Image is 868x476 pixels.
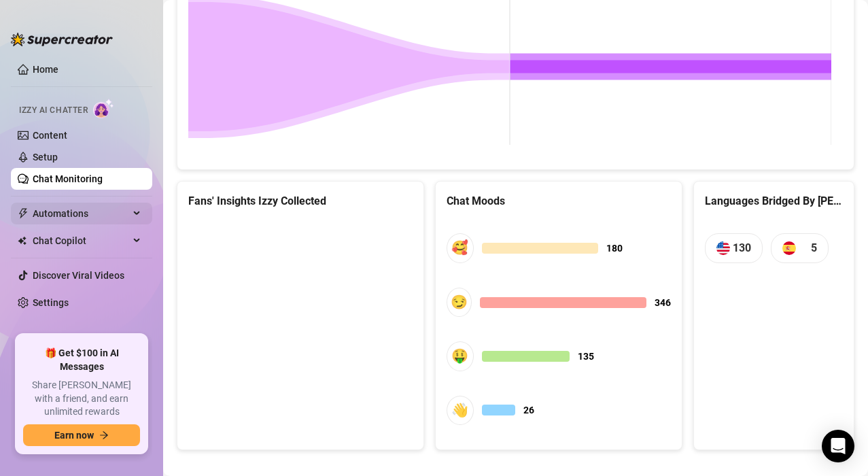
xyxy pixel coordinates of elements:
[811,239,817,256] span: 5
[11,33,113,46] img: logo-BBDzfeDw.svg
[716,241,730,255] img: us
[822,430,854,462] div: Open Intercom Messenger
[447,233,474,262] div: 🥰
[523,403,534,418] span: 26
[33,203,129,224] span: Automations
[33,64,58,75] a: Home
[782,241,796,255] img: es
[447,396,474,425] div: 👋
[188,192,413,209] div: Fans' Insights Izzy Collected
[705,192,843,209] div: Languages Bridged By [PERSON_NAME]
[733,239,751,256] span: 130
[33,130,67,141] a: Content
[33,297,69,308] a: Settings
[93,99,114,118] img: AI Chatter
[447,341,474,371] div: 🤑
[18,208,29,219] span: thunderbolt
[33,270,124,281] a: Discover Viral Videos
[23,347,140,373] span: 🎁 Get $100 in AI Messages
[18,236,27,245] img: Chat Copilot
[23,424,140,446] button: Earn nowarrow-right
[447,192,671,209] div: Chat Moods
[606,241,623,256] span: 180
[99,430,109,440] span: arrow-right
[19,104,88,117] span: Izzy AI Chatter
[447,288,472,317] div: 😏
[33,152,58,163] a: Setup
[54,430,94,441] span: Earn now
[578,349,594,364] span: 135
[655,295,671,310] span: 346
[33,230,129,252] span: Chat Copilot
[23,379,140,419] span: Share [PERSON_NAME] with a friend, and earn unlimited rewards
[33,173,103,184] a: Chat Monitoring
